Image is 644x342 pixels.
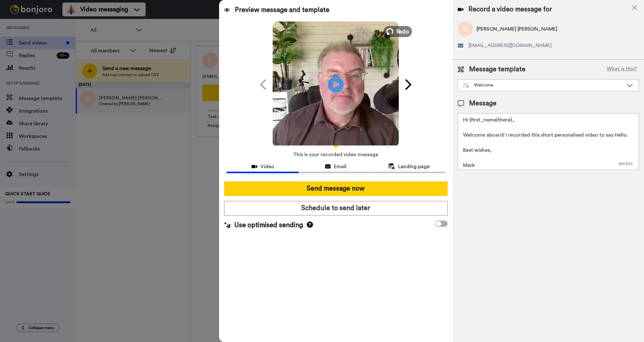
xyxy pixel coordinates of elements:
span: Email [334,163,346,170]
span: [EMAIL_ADDRESS][DOMAIN_NAME] [468,42,552,49]
span: Message [469,99,496,108]
span: This is your recorded video message [293,148,378,162]
button: What is this? [605,65,639,74]
span: Use optimised sending [234,221,303,230]
div: Welcome [463,82,624,88]
textarea: Hi {first_name|there}, Welcome aboard! I recorded this short personalised video to say Hello. Bes... [458,113,639,170]
span: Video [260,163,274,170]
span: Landing page [398,163,430,170]
span: Message template [469,65,525,74]
button: Schedule to send later [224,201,448,215]
img: nextgen-template.svg [463,83,469,88]
button: Send message now [224,181,448,196]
